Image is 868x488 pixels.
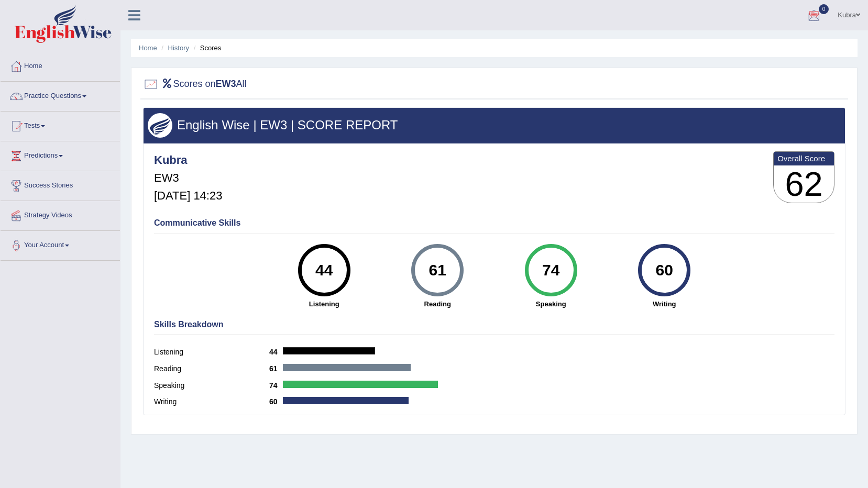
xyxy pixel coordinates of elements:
strong: Speaking [500,299,603,309]
div: 61 [419,248,457,292]
b: 60 [269,397,283,406]
b: Overall Score [777,154,830,163]
label: Reading [154,363,269,374]
strong: Reading [386,299,489,309]
h5: EW3 [154,172,222,184]
b: EW3 [216,79,236,89]
a: Home [139,44,157,52]
h2: Scores on All [143,76,247,92]
b: 61 [269,364,283,373]
h4: Communicative Skills [154,218,834,228]
a: Your Account [1,231,120,257]
span: 0 [819,4,829,14]
label: Listening [154,347,269,358]
div: 44 [305,248,343,292]
div: 74 [532,248,570,292]
label: Speaking [154,380,269,391]
li: Scores [191,43,222,53]
strong: Writing [613,299,716,309]
a: Predictions [1,141,120,168]
h3: English Wise | EW3 | SCORE REPORT [148,118,841,132]
a: Success Stories [1,171,120,197]
h5: [DATE] 14:23 [154,190,222,202]
b: 74 [269,381,283,390]
b: 44 [269,348,283,356]
h4: Skills Breakdown [154,320,834,329]
strong: Listening [273,299,376,309]
a: Home [1,52,120,78]
a: Strategy Videos [1,201,120,227]
h3: 62 [774,165,834,203]
div: 60 [645,248,684,292]
h4: Kubra [154,154,222,167]
a: Tests [1,112,120,138]
a: Practice Questions [1,82,120,108]
a: History [168,44,189,52]
img: wings.png [148,113,172,138]
label: Writing [154,396,269,407]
